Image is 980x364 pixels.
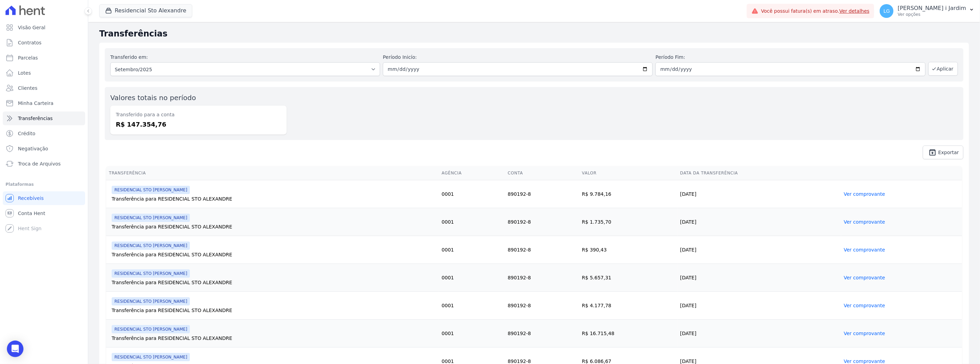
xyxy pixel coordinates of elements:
td: R$ 9.784,16 [579,180,677,208]
td: 0001 [439,320,505,347]
label: Período Inicío: [383,54,653,61]
span: Recebíveis [18,195,44,202]
button: Aplicar [928,62,958,76]
label: Período Fim: [655,54,925,61]
td: 890192-8 [505,320,579,347]
a: Ver comprovante [844,331,885,336]
span: Clientes [18,85,37,92]
td: 890192-8 [505,208,579,236]
div: Transferência para RESIDENCIAL STO ALEXANDRE [112,307,436,314]
span: RESIDENCIAL STO [PERSON_NAME] [112,214,190,222]
p: Ver opções [898,12,966,17]
a: Conta Hent [3,206,85,220]
td: 890192-8 [505,264,579,292]
div: Transferência para RESIDENCIAL STO ALEXANDRE [112,279,436,286]
a: Ver comprovante [844,358,885,364]
a: Minha Carteira [3,96,85,110]
a: Ver comprovante [844,219,885,225]
a: Lotes [3,66,85,80]
div: Open Intercom Messenger [7,341,23,357]
a: Ver comprovante [844,247,885,253]
div: Plataformas [6,180,82,189]
p: [PERSON_NAME] i Jardim [898,5,966,12]
td: [DATE] [677,292,841,320]
a: Negativação [3,142,85,156]
span: Contratos [18,39,41,46]
a: Ver detalhes [839,8,870,14]
a: Parcelas [3,51,85,65]
a: Clientes [3,81,85,95]
a: Ver comprovante [844,191,885,197]
div: Transferência para RESIDENCIAL STO ALEXANDRE [112,223,436,230]
a: Crédito [3,127,85,140]
td: 0001 [439,236,505,264]
a: Ver comprovante [844,275,885,280]
span: RESIDENCIAL STO [PERSON_NAME] [112,353,190,361]
span: Minha Carteira [18,100,53,107]
span: Você possui fatura(s) em atraso. [761,8,870,15]
td: R$ 390,43 [579,236,677,264]
div: Transferência para RESIDENCIAL STO ALEXANDRE [112,195,436,202]
div: Transferência para RESIDENCIAL STO ALEXANDRE [112,251,436,258]
span: LG [884,9,890,13]
th: Transferência [106,166,439,180]
i: unarchive [929,148,937,157]
span: RESIDENCIAL STO [PERSON_NAME] [112,186,190,194]
span: Troca de Arquivos [18,160,61,167]
td: [DATE] [677,320,841,347]
span: RESIDENCIAL STO [PERSON_NAME] [112,325,190,333]
td: [DATE] [677,208,841,236]
td: [DATE] [677,236,841,264]
span: Exportar [938,150,959,154]
td: 0001 [439,292,505,320]
button: Residencial Sto Alexandre [99,4,192,17]
td: 0001 [439,264,505,292]
a: Transferências [3,111,85,125]
button: LG [PERSON_NAME] i Jardim Ver opções [874,1,980,21]
dd: R$ 147.354,76 [116,120,281,129]
span: RESIDENCIAL STO [PERSON_NAME] [112,242,190,250]
span: Lotes [18,69,31,76]
label: Transferido em: [110,54,148,60]
a: Troca de Arquivos [3,157,85,171]
a: Ver comprovante [844,303,885,308]
th: Conta [505,166,579,180]
a: unarchive Exportar [923,146,963,159]
th: Agência [439,166,505,180]
label: Valores totais no período [110,94,196,102]
a: Visão Geral [3,21,85,34]
td: R$ 1.735,70 [579,208,677,236]
td: R$ 16.715,48 [579,320,677,347]
a: Contratos [3,36,85,50]
th: Data da Transferência [677,166,841,180]
td: 0001 [439,208,505,236]
td: [DATE] [677,264,841,292]
div: Transferência para RESIDENCIAL STO ALEXANDRE [112,335,436,342]
td: R$ 4.177,78 [579,292,677,320]
td: 890192-8 [505,236,579,264]
th: Valor [579,166,677,180]
td: 890192-8 [505,180,579,208]
td: R$ 5.657,31 [579,264,677,292]
td: [DATE] [677,180,841,208]
span: Conta Hent [18,210,45,217]
span: Crédito [18,130,35,137]
dt: Transferido para a conta [116,111,281,118]
a: Recebíveis [3,191,85,205]
span: Visão Geral [18,24,45,31]
td: 890192-8 [505,292,579,320]
h2: Transferências [99,28,969,40]
td: 0001 [439,180,505,208]
span: Negativação [18,145,48,152]
span: Transferências [18,115,53,122]
span: Parcelas [18,54,38,61]
span: RESIDENCIAL STO [PERSON_NAME] [112,269,190,278]
span: RESIDENCIAL STO [PERSON_NAME] [112,297,190,306]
